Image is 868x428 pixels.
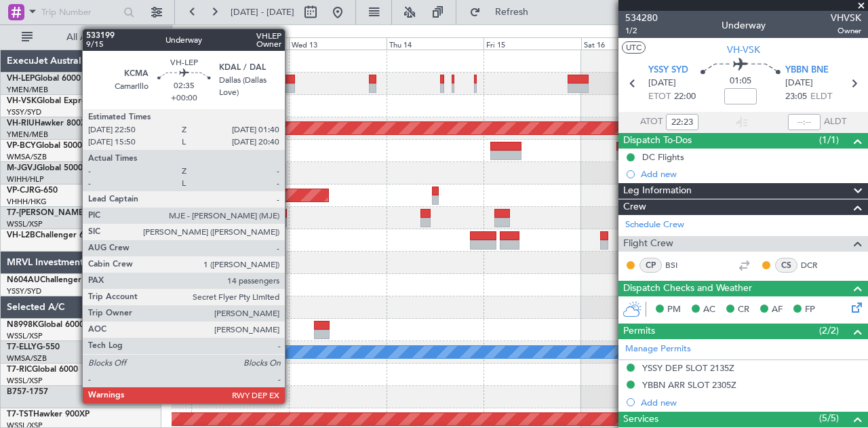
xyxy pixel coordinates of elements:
span: YBBN BNE [785,64,829,77]
span: ALDT [824,115,846,129]
a: B757-1757 [7,388,48,396]
div: Wed 13 [289,37,387,50]
span: [DATE] [785,77,813,90]
div: Planned Maint [GEOGRAPHIC_DATA] ([GEOGRAPHIC_DATA]) [130,208,343,228]
span: 23:05 [785,90,807,104]
a: M-JGVJGlobal 5000 [7,164,83,172]
div: Fri 15 [484,37,581,50]
span: 01:05 [730,75,751,88]
span: Dispatch Checks and Weather [623,281,752,296]
span: Dispatch To-Dos [623,133,692,149]
a: WIHH/HLP [7,174,44,184]
a: VHHH/HKG [7,197,47,207]
button: Refresh [463,1,545,23]
span: AF [772,303,783,317]
a: YSSY/SYD [7,286,41,296]
span: N8998K [7,321,38,329]
a: VH-LEPGlobal 6000 [7,75,81,83]
a: DCR [801,259,831,271]
span: YSSY SYD [648,64,688,77]
a: T7-[PERSON_NAME]Global 7500 [7,209,132,217]
a: VH-VSKGlobal Express XRS [7,97,111,105]
a: VP-BCYGlobal 5000 [7,142,82,150]
div: [DATE] [174,27,197,39]
span: (1/1) [819,133,839,147]
span: (2/2) [819,324,839,338]
a: YMEN/MEB [7,130,48,140]
button: UTC [622,41,646,54]
div: YBBN ARR SLOT 2305Z [642,379,736,391]
span: 534280 [625,11,658,25]
span: T7-ELLY [7,343,37,351]
span: T7-RIC [7,366,32,374]
a: WSSL/XSP [7,219,43,229]
div: CS [775,258,797,273]
span: VP-BCY [7,142,36,150]
div: DC Flights [642,151,684,163]
button: All Aircraft [15,26,147,48]
span: VH-VSK [727,43,760,57]
a: WMSA/SZB [7,353,47,364]
span: 22:00 [674,90,696,104]
a: YMEN/MEB [7,85,48,95]
div: Add new [641,397,861,408]
input: --:-- [666,114,698,130]
span: VP-CJR [7,187,35,195]
span: (5/5) [819,411,839,425]
a: N604AUChallenger 604 [7,276,98,284]
a: T7-TSTHawker 900XP [7,410,90,419]
span: ATOT [640,115,663,129]
a: WSSL/XSP [7,331,43,341]
div: CP [639,258,662,273]
span: Permits [623,324,655,339]
span: AC [703,303,715,317]
div: Underway [722,18,766,33]
span: Refresh [484,7,540,17]
span: Flight Crew [623,236,673,252]
a: N8998KGlobal 6000 [7,321,84,329]
input: Trip Number [41,2,119,22]
span: N604AU [7,276,40,284]
span: B757-1 [7,388,34,396]
div: YSSY DEP SLOT 2135Z [642,362,734,374]
a: Manage Permits [625,343,691,356]
a: YSSY/SYD [7,107,41,117]
input: --:-- [788,114,821,130]
a: T7-ELLYG-550 [7,343,60,351]
span: [DATE] [648,77,676,90]
span: VH-LEP [7,75,35,83]
div: Sat 16 [581,37,679,50]
a: VP-CJRG-650 [7,187,58,195]
span: CR [738,303,749,317]
span: FP [805,303,815,317]
div: Thu 14 [387,37,484,50]
div: Tue 12 [191,37,289,50]
span: Leg Information [623,183,692,199]
span: VHVSK [831,11,861,25]
span: ELDT [810,90,832,104]
span: VH-L2B [7,231,35,239]
span: ETOT [648,90,671,104]
a: T7-RICGlobal 6000 [7,366,78,374]
span: 1/2 [625,25,658,37]
span: T7-[PERSON_NAME] [7,209,85,217]
span: PM [667,303,681,317]
a: WSSL/XSP [7,376,43,386]
span: VH-RIU [7,119,35,128]
span: All Aircraft [35,33,143,42]
span: M-JGVJ [7,164,37,172]
span: Owner [831,25,861,37]
span: VH-VSK [7,97,37,105]
a: VH-L2BChallenger 604 [7,231,94,239]
a: BSI [665,259,696,271]
span: Crew [623,199,646,215]
span: [DATE] - [DATE] [231,6,294,18]
span: T7-TST [7,410,33,419]
a: Schedule Crew [625,218,684,232]
a: VH-RIUHawker 800XP [7,119,91,128]
span: Services [623,412,658,427]
a: WMSA/SZB [7,152,47,162]
div: Add new [641,168,861,180]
